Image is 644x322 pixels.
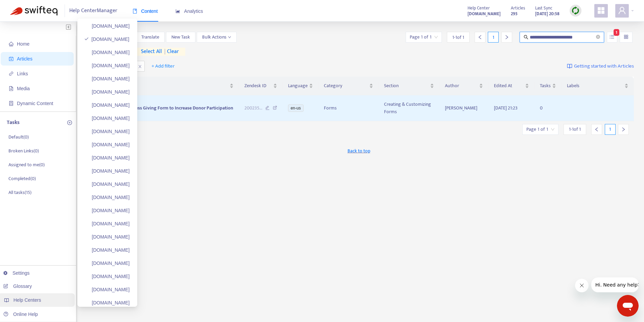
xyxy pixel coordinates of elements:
a: [DOMAIN_NAME] [84,23,130,29]
a: [DOMAIN_NAME] [84,168,130,174]
a: [DOMAIN_NAME] [84,63,130,68]
button: unordered-list [607,32,617,43]
img: sync.dc5367851b00ba804db3.png [571,6,580,15]
span: Set Up the Express Giving Form to Increase Donor Participation [104,104,233,112]
th: Section [379,77,439,95]
td: Creating & Customizing Forms [379,95,439,121]
span: en-us [288,104,304,112]
th: Zendesk ID [239,77,283,95]
span: plus-circle [67,120,72,125]
span: appstore [597,6,605,15]
th: Author [439,77,488,95]
th: Edited At [488,77,534,95]
span: Translate [141,33,159,41]
a: Glossary [3,283,32,289]
a: [DOMAIN_NAME] [84,287,130,292]
span: 1 - 1 of 1 [569,126,581,133]
span: book [133,9,137,14]
span: Bulk Actions [202,33,231,41]
span: Hi. Need any help? [4,5,49,10]
a: [DOMAIN_NAME] [84,76,130,81]
a: [DOMAIN_NAME] [84,129,130,134]
a: [DOMAIN_NAME] [84,50,130,55]
span: Labels [567,82,623,90]
span: right [621,127,626,132]
a: [DOMAIN_NAME] [84,142,130,147]
span: Help Center Manager [69,4,117,17]
span: Category [324,82,368,90]
span: 1 - 1 of 1 [452,34,464,41]
a: [DOMAIN_NAME] [84,155,130,160]
td: 0 [534,95,562,121]
span: link [9,71,14,76]
a: [DOMAIN_NAME] [84,247,130,253]
span: left [478,35,482,40]
span: + Add filter [151,62,175,70]
div: 1 [488,32,499,43]
button: Bulk Actionsdown [197,32,237,43]
div: 1 [605,124,616,135]
button: New Task [166,32,195,43]
iframe: Close message [575,279,589,292]
span: home [9,42,14,46]
span: Last Sync [535,4,552,12]
button: Translate [136,32,165,43]
span: Section [384,82,428,90]
span: Analytics [175,8,203,14]
a: Getting started with Articles [567,61,634,72]
span: area-chart [175,9,180,14]
strong: [DOMAIN_NAME] [468,10,501,18]
th: Title [99,77,239,95]
span: Back to top [348,147,370,154]
p: Broken Links ( 0 ) [8,147,39,154]
a: Settings [3,270,30,276]
span: 200235 ... [244,104,262,112]
a: [DOMAIN_NAME] [84,300,130,305]
span: unordered-list [610,34,614,39]
iframe: Message from company [591,277,639,292]
a: [DOMAIN_NAME] [84,116,130,121]
th: Category [318,77,379,95]
span: close-circle [596,34,600,41]
p: Completed ( 0 ) [8,175,36,182]
iframe: Button to launch messaging window [617,295,639,317]
span: Dynamic Content [17,101,53,106]
a: [DOMAIN_NAME] [84,36,129,42]
a: [DOMAIN_NAME] [84,221,130,226]
a: [DOMAIN_NAME] [84,102,130,108]
th: Labels [562,77,634,95]
th: Language [283,77,318,95]
span: down [228,35,231,39]
strong: 295 [511,10,518,18]
span: Home [17,41,29,47]
span: Zendesk ID [244,82,272,90]
span: select all [141,48,162,56]
span: user [618,6,626,15]
p: Tasks [7,119,20,127]
button: + Add filter [146,61,180,72]
a: [DOMAIN_NAME] [84,234,130,240]
span: clear [162,48,179,56]
td: [PERSON_NAME] [439,95,488,121]
span: Getting started with Articles [574,63,634,70]
span: Links [17,71,28,76]
p: Default ( 0 ) [8,133,29,141]
img: Swifteq [10,6,57,16]
span: | [164,47,166,56]
span: Title [104,82,228,90]
span: search [524,35,528,40]
span: [DATE] 21:23 [494,104,518,112]
span: Media [17,86,30,91]
a: [DOMAIN_NAME] [84,274,130,279]
span: Help Centers [14,297,41,303]
span: Help Center [468,4,490,12]
span: account-book [9,56,14,61]
span: Content [133,8,158,14]
a: [DOMAIN_NAME] [84,181,130,187]
span: New Task [171,33,190,41]
strong: [DATE] 20:58 [535,10,559,18]
a: [DOMAIN_NAME] [84,208,130,213]
a: [DOMAIN_NAME] [468,10,501,18]
a: Online Help [3,312,38,317]
p: All tasks ( 15 ) [8,189,31,196]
